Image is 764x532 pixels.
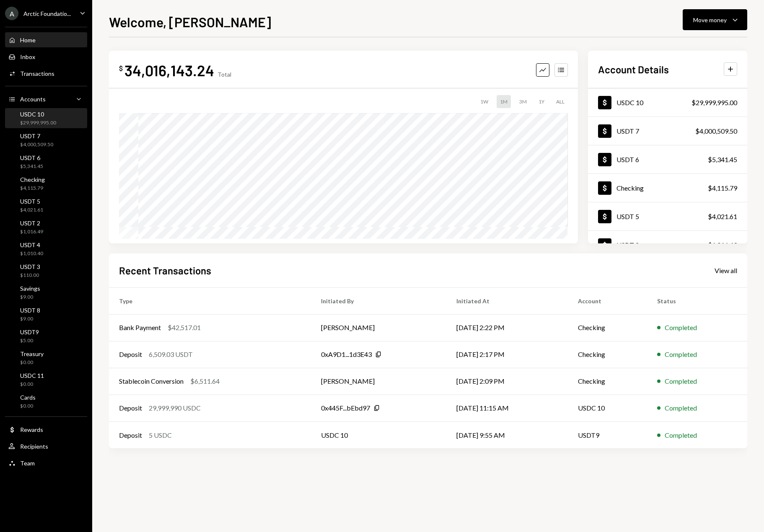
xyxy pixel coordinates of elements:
[5,173,87,194] a: Checking$4,115.79
[588,174,747,202] a: Checking$4,115.79
[119,64,123,72] div: $
[446,368,568,395] td: [DATE] 2:09 PM
[20,394,36,401] div: Cards
[477,95,492,108] div: 1W
[708,155,737,165] div: $5,341.45
[20,328,39,336] div: USDT9
[588,231,747,259] a: USDT 2$1,016.49
[5,239,87,259] a: USDT 4$1,010.40
[20,198,43,205] div: USDT 5
[20,185,45,192] div: $4,115.79
[20,359,44,366] div: $0.00
[665,376,697,386] div: Completed
[588,117,747,145] a: USDT 7$4,000,509.50
[665,349,697,359] div: Completed
[715,266,737,275] a: View all
[20,141,53,148] div: $4,000,509.50
[23,10,71,17] div: Arctic Foundatio...
[20,53,35,60] div: Inbox
[5,455,87,470] a: Team
[665,403,697,413] div: Completed
[20,460,35,467] div: Team
[119,349,142,359] div: Deposit
[168,323,201,333] div: $42,517.01
[568,341,647,368] td: Checking
[311,368,446,395] td: [PERSON_NAME]
[5,348,87,368] a: Treasury$0.00
[5,108,87,128] a: USDC 10$29,999,995.00
[5,91,87,106] a: Accounts
[588,88,747,116] a: USDC 10$29,999,995.00
[5,282,87,302] a: Savings$9.00
[5,422,87,437] a: Rewards
[516,95,530,108] div: 3M
[647,287,747,314] th: Status
[695,126,737,136] div: $4,000,509.50
[5,32,87,47] a: Home
[446,314,568,341] td: [DATE] 2:22 PM
[119,263,211,277] h2: Recent Transactions
[20,228,43,235] div: $1,016.49
[20,220,43,227] div: USDT 2
[616,241,639,249] div: USDT 2
[708,212,737,222] div: $4,021.61
[553,95,568,108] div: ALL
[616,212,639,220] div: USDT 5
[693,15,727,24] div: Move money
[20,307,40,314] div: USDT 8
[568,421,647,448] td: USDT9
[616,155,639,163] div: USDT 6
[20,350,44,357] div: Treasury
[20,263,40,270] div: USDT 3
[708,183,737,193] div: $4,115.79
[20,119,56,127] div: $29,999,995.00
[5,304,87,324] a: USDT 8$9.00
[665,323,697,333] div: Completed
[20,443,48,450] div: Recipients
[5,152,87,172] a: USDT 6$5,341.45
[20,250,43,257] div: $1,010.40
[311,287,446,314] th: Initiated By
[20,337,39,344] div: $5.00
[20,403,36,410] div: $0.00
[20,426,43,433] div: Rewards
[5,391,87,411] a: Cards$0.00
[446,341,568,368] td: [DATE] 2:17 PM
[715,266,737,275] div: View all
[20,241,43,248] div: USDT 4
[20,285,40,292] div: Savings
[5,369,87,390] a: USDC 11$0.00
[588,202,747,230] a: USDT 5$4,021.61
[616,184,644,192] div: Checking
[568,314,647,341] td: Checking
[5,130,87,150] a: USDT 7$4,000,509.50
[149,349,193,359] div: 6,509.03 USDT
[321,403,370,413] div: 0x445F...bEbd97
[568,287,647,314] th: Account
[311,314,446,341] td: [PERSON_NAME]
[5,66,87,81] a: Transactions
[20,163,43,170] div: $5,341.45
[5,7,18,20] div: A
[119,376,184,386] div: Stablecoin Conversion
[446,421,568,448] td: [DATE] 9:55 AM
[20,176,45,183] div: Checking
[20,294,40,301] div: $9.00
[20,372,44,379] div: USDC 11
[616,127,639,135] div: USDT 7
[190,376,220,386] div: $6,511.64
[568,368,647,395] td: Checking
[20,132,53,139] div: USDT 7
[535,95,548,108] div: 1Y
[109,13,271,30] h1: Welcome, [PERSON_NAME]
[321,349,372,359] div: 0xA9D1...1d3E43
[691,98,737,108] div: $29,999,995.00
[598,62,669,76] h2: Account Details
[20,36,36,44] div: Home
[708,240,737,250] div: $1,016.49
[119,403,142,413] div: Deposit
[20,315,40,323] div: $9.00
[20,111,56,118] div: USDC 10
[5,217,87,237] a: USDT 2$1,016.49
[124,61,214,80] div: 34,016,143.24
